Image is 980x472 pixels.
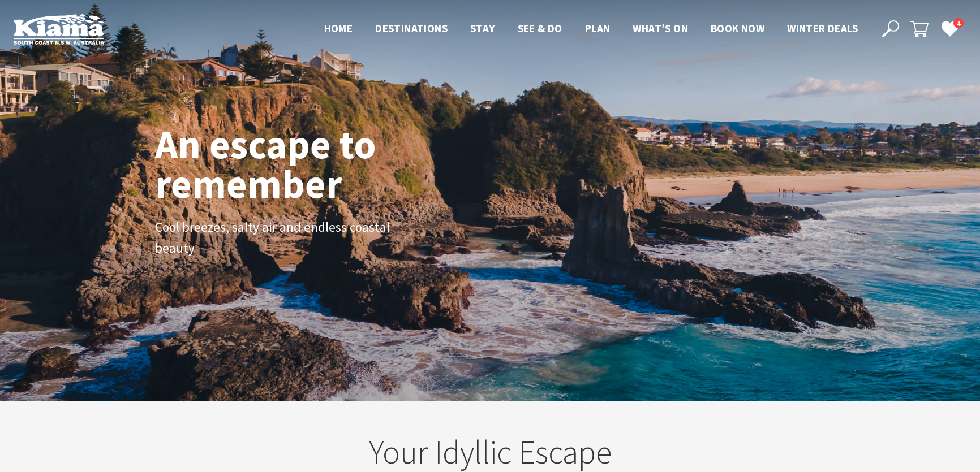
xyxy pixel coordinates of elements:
[375,21,448,35] span: Destinations
[155,124,466,203] h1: An escape to remember
[14,14,104,45] img: Kiama Logo
[711,21,764,35] span: Book now
[633,21,688,35] span: What’s On
[585,21,611,35] span: Plan
[470,21,495,35] span: Stay
[941,20,958,37] a: 4
[787,21,858,35] span: Winter Deals
[313,20,869,38] nav: Main Menu
[155,217,410,259] p: Cool breezes, salty air and endless coastal beauty
[518,21,562,35] span: See & Do
[953,18,964,29] span: 4
[324,21,353,35] span: Home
